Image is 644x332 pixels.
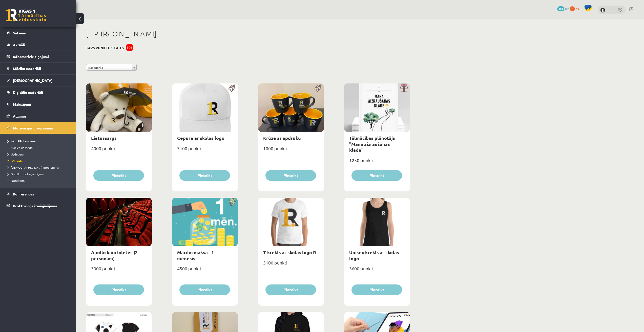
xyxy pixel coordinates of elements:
a: Cepure ar skolas logo [177,135,224,141]
span: [DEMOGRAPHIC_DATA] [13,78,53,83]
a: Atzīmes [7,110,70,122]
button: Pieteikt [93,284,144,295]
img: - - [600,8,605,13]
a: 0 xp [570,6,581,10]
button: Pieteikt [179,170,230,181]
span: 101 [557,6,564,11]
span: Biežāk uzdotie jautājumi [8,172,44,176]
div: 101 [126,44,133,51]
span: xp [576,6,579,10]
button: Pieteikt [93,170,144,181]
a: Kategorija [86,64,137,71]
span: Proktoringa izmēģinājums [13,204,57,208]
span: mP [565,6,569,10]
legend: Maksājumi [13,98,70,110]
span: Mācies un ziedo [8,146,33,150]
a: Digitālie materiāli [7,86,70,98]
span: Mācību materiāli [13,66,41,71]
a: Aktuālās kampaņas [8,139,71,143]
img: Populāra prece [313,83,324,92]
span: Motivācijas programma [13,126,53,130]
div: 3600 punkti [344,264,410,277]
a: [DEMOGRAPHIC_DATA] programma [8,165,71,170]
a: Noteikumi [8,178,71,183]
a: Sākums [7,27,70,39]
a: Unisex krekls ar skolas logo [349,249,399,261]
span: Digitālie materiāli [13,90,43,95]
a: Krūze ar apdruku [263,135,301,141]
a: Uzdevumi [8,152,71,157]
div: 4500 punkti [172,264,238,277]
a: Maksājumi [7,98,70,110]
a: Rīgas 1. Tālmācības vidusskola [6,9,46,21]
a: Aktuāli [7,39,70,51]
a: Mācies un ziedo [8,145,71,150]
h3: Tavs punktu skaits [86,46,124,50]
span: Uzdevumi [8,152,24,156]
span: Konferences [13,192,34,196]
a: Biežāk uzdotie jautājumi [8,172,71,176]
span: Noteikumi [8,179,25,183]
div: 3000 punkti [86,264,152,277]
span: Aktuāli [13,42,25,47]
a: Proktoringa izmēģinājums [7,200,70,212]
a: Lietussargs [91,135,117,141]
a: Mācību materiāli [7,63,70,74]
span: Sākums [13,31,26,35]
img: Atlaide [226,198,238,206]
div: 1000 punkti [258,144,324,157]
a: Informatīvie ziņojumi [7,51,70,62]
button: Pieteikt [265,170,316,181]
button: Pieteikt [351,170,402,181]
a: Apollo kino biļetes (2 personām) [91,249,138,261]
a: [DEMOGRAPHIC_DATA] [7,75,70,86]
div: 3100 punkti [172,144,238,157]
a: Mācību maksa - 1 mēnesis [177,249,214,261]
a: T-krekls ar skolas logo R [263,249,316,255]
div: 3100 punkti [258,258,324,271]
button: Pieteikt [179,284,230,295]
a: 101 mP [557,6,569,10]
button: Pieteikt [265,284,316,295]
legend: Informatīvie ziņojumi [13,51,70,62]
span: Veikals [8,159,23,163]
button: Pieteikt [351,284,402,295]
div: 4000 punkti [86,144,152,157]
span: Atzīmes [13,114,27,118]
a: - - [609,7,613,12]
a: Veikals [8,159,71,163]
span: Kategorija [88,64,130,71]
img: Populāra prece [226,83,238,92]
h1: [PERSON_NAME] [86,30,410,38]
span: Aktuālās kampaņas [8,139,37,143]
a: Tālmācības plānotājs "Mana aizraušanās klade" [349,135,395,153]
a: Konferences [7,188,70,200]
div: 1250 punkti [344,156,410,169]
img: Dāvana ar pārsteigumu [399,83,410,92]
span: [DEMOGRAPHIC_DATA] programma [8,165,59,169]
a: Motivācijas programma [7,122,70,134]
span: 0 [570,6,575,11]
